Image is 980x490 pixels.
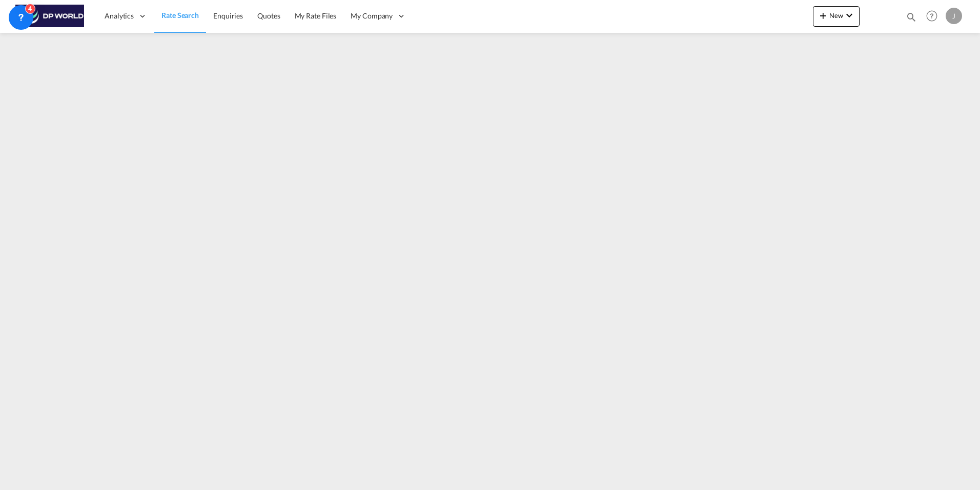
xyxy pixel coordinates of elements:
div: icon-magnify [906,11,917,27]
span: Help [923,7,941,25]
span: My Rate Files [295,11,337,20]
md-icon: icon-plus 400-fg [817,9,829,22]
span: Quotes [257,11,280,20]
span: New [817,11,855,20]
span: Analytics [105,11,134,21]
button: icon-plus 400-fgNewicon-chevron-down [813,6,860,27]
span: Enquiries [213,11,243,20]
md-icon: icon-magnify [906,11,917,23]
div: J [946,8,962,24]
md-icon: icon-chevron-down [843,9,855,22]
img: c08ca190194411f088ed0f3ba295208c.png [15,5,85,28]
span: Rate Search [161,11,199,20]
span: My Company [351,11,393,21]
div: Help [923,7,946,26]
